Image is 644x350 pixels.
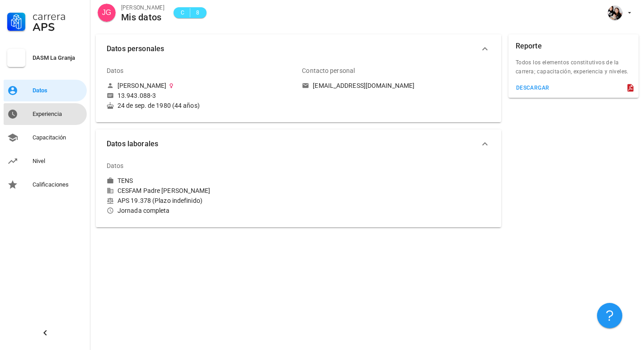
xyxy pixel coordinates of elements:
div: Experiencia [33,110,83,118]
span: C [179,8,186,17]
span: Datos personales [107,43,479,55]
div: Nivel [33,158,83,165]
div: 13.943.088-3 [118,91,156,100]
div: Calificaciones [33,181,83,188]
a: Capacitación [4,127,87,149]
div: Jornada completa [107,206,295,215]
div: APS [33,22,83,33]
div: DASM La Granja [33,54,83,62]
div: descargar [516,85,550,91]
div: TENS [118,177,133,185]
a: Experiencia [4,103,87,125]
button: Datos laborales [96,129,501,158]
span: Datos laborales [107,138,479,150]
div: Mis datos [121,12,165,22]
div: APS 19.378 (Plazo indefinido) [107,197,295,205]
div: 24 de sep. de 1980 (44 años) [107,101,295,110]
div: Contacto personal [302,60,355,82]
a: Nivel [4,150,87,172]
div: Capacitación [33,134,83,141]
div: CESFAM Padre [PERSON_NAME] [107,187,295,195]
div: [PERSON_NAME] [118,82,166,90]
div: Todos los elementos constitutivos de la carrera; capacitación, experiencia y niveles. [508,58,639,82]
div: Carrera [33,11,83,22]
div: Datos [33,87,83,94]
div: avatar [608,5,622,20]
div: [PERSON_NAME] [121,3,165,12]
button: Datos personales [96,34,501,63]
a: Datos [4,80,87,101]
span: JG [102,4,111,22]
div: Datos [107,60,124,82]
div: [EMAIL_ADDRESS][DOMAIN_NAME] [313,82,414,90]
button: descargar [512,82,553,94]
a: [EMAIL_ADDRESS][DOMAIN_NAME] [302,82,490,90]
div: Reporte [516,34,542,58]
div: avatar [98,4,116,22]
span: 8 [194,8,201,17]
div: Datos [107,155,124,177]
a: Calificaciones [4,174,87,196]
